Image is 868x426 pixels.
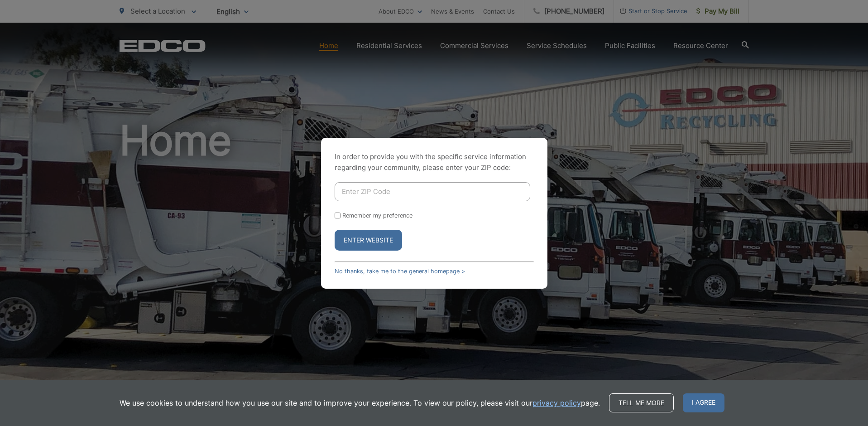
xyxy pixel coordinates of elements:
[342,212,412,219] label: Remember my preference
[335,268,465,275] a: No thanks, take me to the general homepage >
[609,393,674,412] a: Tell me more
[335,182,530,201] input: Enter ZIP Code
[683,393,724,412] span: I agree
[335,230,402,251] button: Enter Website
[335,151,534,173] p: In order to provide you with the specific service information regarding your community, please en...
[532,397,581,408] a: privacy policy
[120,397,600,408] p: We use cookies to understand how you use our site and to improve your experience. To view our pol...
